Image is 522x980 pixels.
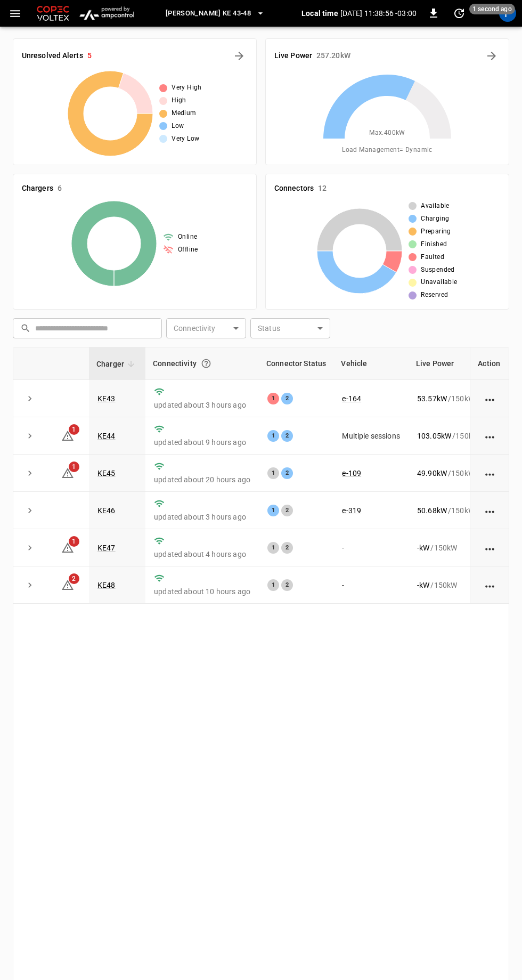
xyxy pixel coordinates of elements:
[333,566,409,604] td: -
[281,542,293,554] div: 2
[483,47,500,64] button: Energy Overview
[267,430,279,442] div: 1
[154,512,250,522] p: updated about 3 hours ago
[281,467,293,479] div: 2
[409,347,487,380] th: Live Power
[451,5,468,22] button: set refresh interval
[470,347,509,380] th: Action
[421,201,450,212] span: Available
[22,540,38,556] button: expand row
[172,108,196,119] span: Medium
[342,506,361,515] a: e-319
[154,400,250,410] p: updated about 3 hours ago
[301,8,338,19] p: Local time
[22,465,38,481] button: expand row
[281,393,293,404] div: 2
[61,431,74,439] a: 1
[421,226,451,237] span: Preparing
[333,529,409,566] td: -
[274,183,314,195] h6: Connectors
[69,573,79,584] span: 2
[421,239,447,250] span: Finished
[154,549,250,560] p: updated about 4 hours ago
[342,145,433,156] span: Load Management = Dynamic
[172,83,202,93] span: Very High
[421,214,449,224] span: Charging
[318,183,327,195] h6: 12
[22,50,83,62] h6: Unresolved Alerts
[281,430,293,442] div: 2
[172,121,184,132] span: Low
[417,468,447,479] p: 49.90 kW
[417,431,479,441] div: / 150 kW
[369,128,405,139] span: Max. 400 kW
[469,4,515,14] span: 1 second ago
[61,543,74,552] a: 1
[161,3,269,24] button: [PERSON_NAME] KE 43-48
[483,431,496,441] div: action cell options
[97,581,116,589] a: KE48
[267,579,279,591] div: 1
[22,183,53,195] h6: Chargers
[22,428,38,444] button: expand row
[172,134,199,144] span: Very Low
[97,506,116,515] a: KE46
[483,542,496,553] div: action cell options
[274,50,312,62] h6: Live Power
[281,505,293,516] div: 2
[267,393,279,404] div: 1
[421,277,457,288] span: Unavailable
[22,503,38,519] button: expand row
[22,391,38,407] button: expand row
[417,393,447,404] p: 53.57 kW
[342,469,361,477] a: e-109
[417,505,479,516] div: / 150 kW
[421,290,448,301] span: Reserved
[58,183,62,195] h6: 6
[340,8,417,19] p: [DATE] 11:38:56 -03:00
[178,232,197,242] span: Online
[69,536,79,547] span: 1
[281,579,293,591] div: 2
[61,580,74,589] a: 2
[267,467,279,479] div: 1
[483,505,496,516] div: action cell options
[87,50,92,62] h6: 5
[267,505,279,516] div: 1
[22,577,38,593] button: expand row
[96,358,138,370] span: Charger
[35,3,71,23] img: Customer Logo
[69,424,79,435] span: 1
[316,50,350,62] h6: 257.20 kW
[172,95,186,106] span: High
[417,542,429,553] p: - kW
[417,580,429,590] p: - kW
[421,252,444,263] span: Faulted
[417,468,479,479] div: / 150 kW
[231,47,248,64] button: All Alerts
[483,393,496,404] div: action cell options
[417,393,479,404] div: / 150 kW
[417,542,479,553] div: / 150 kW
[76,3,138,23] img: ampcontrol.io logo
[61,468,74,477] a: 1
[97,469,116,477] a: KE45
[483,468,496,479] div: action cell options
[259,347,333,380] th: Connector Status
[197,354,216,373] button: Connection between the charger and our software.
[178,245,198,255] span: Offline
[97,394,116,403] a: KE43
[154,437,250,448] p: updated about 9 hours ago
[417,580,479,590] div: / 150 kW
[97,544,116,552] a: KE47
[69,461,79,472] span: 1
[421,265,455,276] span: Suspended
[154,586,250,597] p: updated about 10 hours ago
[153,354,251,373] div: Connectivity
[97,432,116,440] a: KE44
[267,542,279,554] div: 1
[417,505,447,516] p: 50.68 kW
[483,580,496,590] div: action cell options
[417,431,451,441] p: 103.05 kW
[166,7,251,20] span: [PERSON_NAME] KE 43-48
